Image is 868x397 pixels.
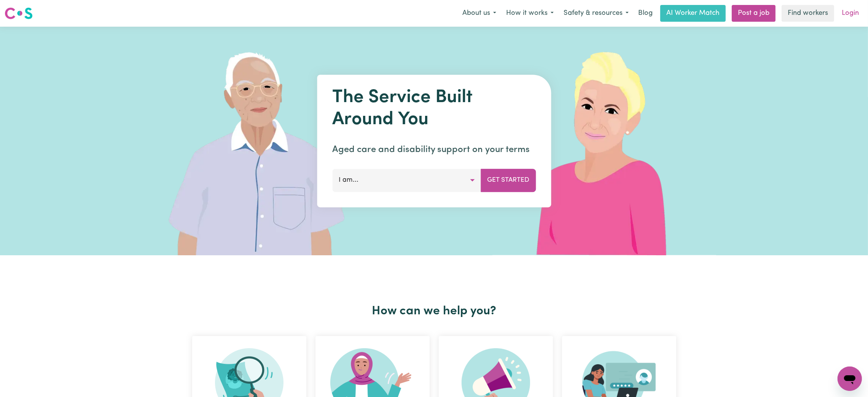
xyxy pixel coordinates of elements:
a: Login [837,5,863,22]
h2: How can we help you? [188,304,681,319]
a: Find workers [782,5,834,22]
button: About us [457,5,501,21]
a: Careseekers logo [5,5,33,22]
button: Safety & resources [559,5,634,21]
button: Get Started [481,169,536,192]
img: Careseekers logo [5,6,33,20]
iframe: Button to launch messaging window, conversation in progress [838,367,862,391]
button: How it works [501,5,559,21]
a: Blog [634,5,657,22]
p: Aged care and disability support on your terms [332,143,536,157]
a: Post a job [732,5,776,22]
a: AI Worker Match [660,5,726,22]
h1: The Service Built Around You [332,87,536,131]
button: I am... [332,169,481,192]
